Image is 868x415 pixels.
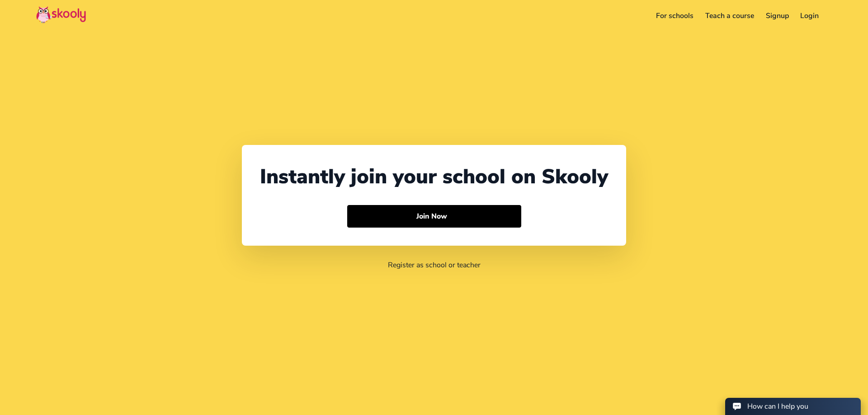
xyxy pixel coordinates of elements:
a: For schools [651,9,700,23]
a: Signup [760,9,795,23]
a: Teach a course [699,9,760,23]
div: Instantly join your school on Skooly [260,163,608,191]
img: Skooly [36,6,86,23]
a: Login [794,9,825,23]
button: Join Now [347,205,521,228]
a: Register as school or teacher [388,260,481,270]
